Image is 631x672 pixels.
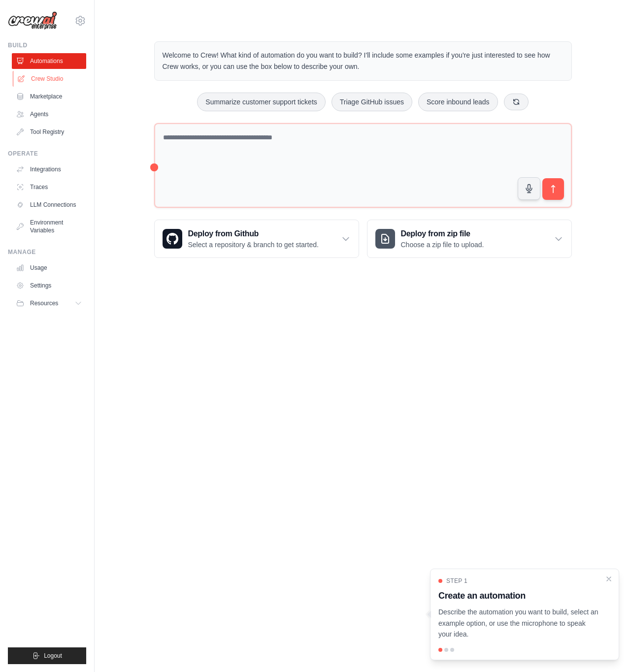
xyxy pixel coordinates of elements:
a: Tool Registry [12,124,86,140]
iframe: Chat Widget [582,625,631,672]
div: Operate [8,150,86,158]
button: Triage GitHub issues [332,93,412,111]
button: Resources [12,295,86,311]
a: LLM Connections [12,197,86,213]
a: Integrations [12,161,86,177]
a: Crew Studio [13,71,87,87]
h3: Create an automation [438,589,599,603]
img: Logo [8,11,57,30]
div: Build [8,41,86,49]
div: Manage [8,248,86,256]
button: Summarize customer support tickets [197,93,325,111]
h3: Deploy from zip file [401,228,484,240]
p: Choose a zip file to upload. [401,240,484,250]
a: Agents [12,106,86,122]
span: Logout [44,652,62,660]
span: Step 1 [446,577,467,585]
a: Automations [12,53,86,69]
a: Traces [12,179,86,195]
p: Select a repository & branch to get started. [188,240,319,250]
h3: Deploy from Github [188,228,319,240]
a: Usage [12,260,86,276]
p: Describe the automation you want to build, select an example option, or use the microphone to spe... [438,607,599,640]
p: Welcome to Crew! What kind of automation do you want to build? I'll include some examples if you'... [163,50,564,72]
button: Logout [8,647,86,664]
span: Resources [30,299,58,307]
a: Marketplace [12,89,86,104]
button: Score inbound leads [418,93,498,111]
button: Close walkthrough [605,575,613,583]
a: Settings [12,278,86,293]
a: Environment Variables [12,215,86,238]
